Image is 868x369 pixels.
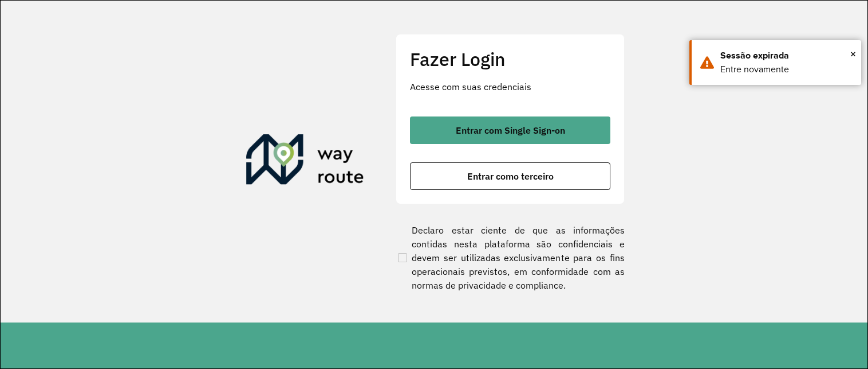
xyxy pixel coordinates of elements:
div: Sessão expirada [720,49,853,63]
div: Entre novamente [720,63,853,76]
span: Entrar como terceiro [467,172,554,181]
img: Roteirizador AmbevTech [246,134,364,189]
h2: Fazer Login [410,48,610,70]
label: Declaro estar ciente de que as informações contidas nesta plataforma são confidenciais e devem se... [396,223,625,292]
p: Acesse com suas credenciais [410,80,610,94]
span: × [850,45,856,63]
span: Entrar com Single Sign-on [456,126,565,135]
button: Close [850,45,856,63]
button: button [410,116,610,144]
button: button [410,162,610,190]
